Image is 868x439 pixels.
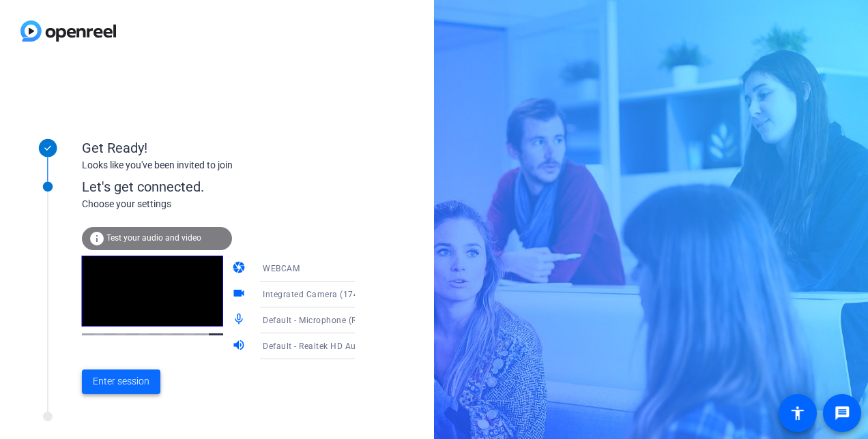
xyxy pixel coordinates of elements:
[790,405,806,421] mat-icon: accessibility
[89,230,105,247] mat-icon: info
[834,405,850,421] mat-icon: message
[93,374,149,389] span: Enter session
[82,138,355,158] div: Get Ready!
[232,260,248,277] mat-icon: camera
[82,197,383,211] div: Choose your settings
[106,233,201,243] span: Test your audio and video
[263,314,421,325] span: Default - Microphone (Realtek(R) Audio)
[82,369,160,394] button: Enter session
[263,288,388,299] span: Integrated Camera (174f:2454)
[232,286,248,303] mat-icon: videocam
[232,338,248,354] mat-icon: volume_up
[82,177,383,197] div: Let's get connected.
[263,264,300,273] span: WEBCAM
[263,340,490,351] span: Default - Realtek HD Audio 2nd output (Realtek(R) Audio)
[232,312,248,329] mat-icon: mic_none
[82,158,355,172] div: Looks like you've been invited to join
